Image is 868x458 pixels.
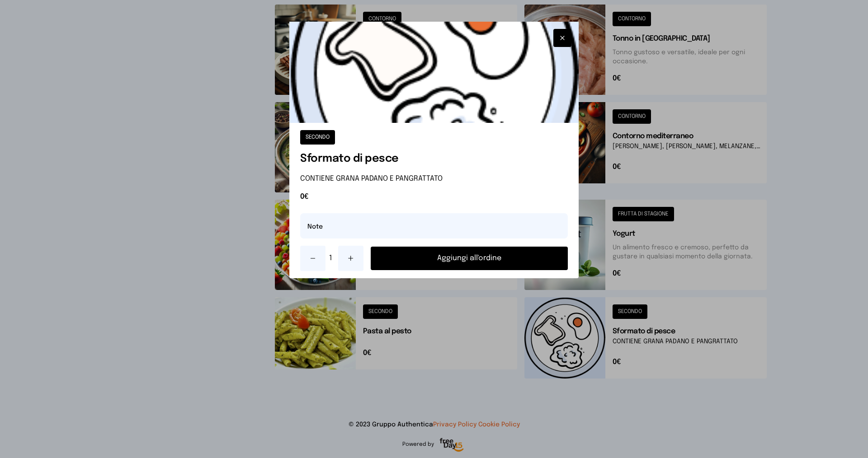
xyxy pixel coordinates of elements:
h1: Sformato di pesce [300,152,568,166]
img: placeholder-product.5564ca1.png [289,22,579,123]
span: 0€ [300,192,568,202]
p: CONTIENE GRANA PADANO E PANGRATTATO [300,173,568,184]
button: SECONDO [300,130,335,145]
span: 1 [329,253,335,264]
button: Aggiungi all'ordine [371,247,568,270]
